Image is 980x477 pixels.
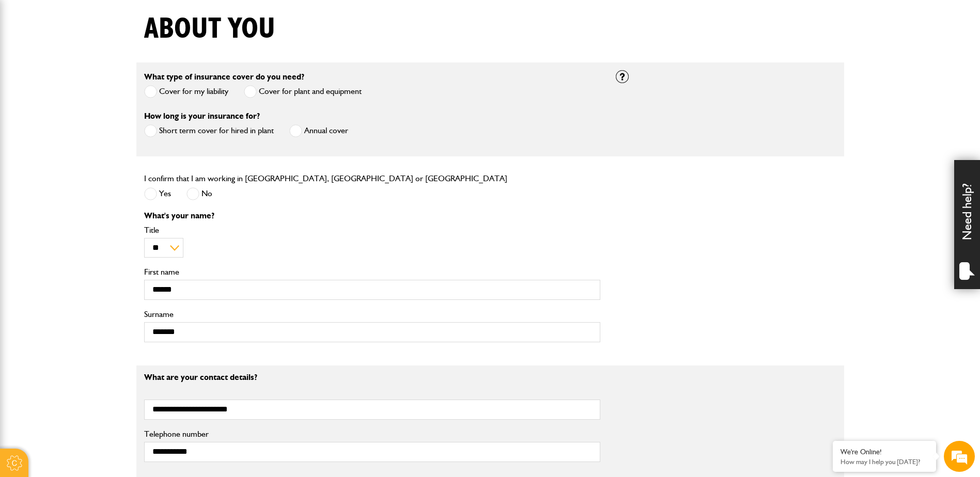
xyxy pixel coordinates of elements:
[954,160,980,289] div: Need help?
[144,212,600,220] p: What's your name?
[169,5,194,30] div: Minimize live chat window
[244,85,362,98] label: Cover for plant and equipment
[13,96,189,118] input: Enter your last name
[144,12,275,46] h1: About you
[841,448,928,456] div: We're Online!
[141,318,188,332] em: Start Chat
[144,373,600,381] p: What are your contact details?
[54,58,174,71] div: Chat with us now
[186,187,212,200] label: No
[144,112,260,120] label: How long is your insurance for?
[144,310,600,319] label: Surname
[18,57,43,72] img: d_20077148190_company_1631870298795_20077148190
[144,73,304,81] label: What type of insurance cover do you need?
[289,124,348,137] label: Annual cover
[144,187,171,200] label: Yes
[144,430,600,438] label: Telephone number
[13,156,189,179] input: Enter your phone number
[841,458,928,466] p: How may I help you today?
[144,226,600,234] label: Title
[144,268,600,276] label: First name
[13,126,189,149] input: Enter your email address
[144,174,507,183] label: I confirm that I am working in [GEOGRAPHIC_DATA], [GEOGRAPHIC_DATA] or [GEOGRAPHIC_DATA]
[144,124,274,137] label: Short term cover for hired in plant
[13,187,189,309] textarea: Type your message and hit 'Enter'
[144,85,228,98] label: Cover for my liability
